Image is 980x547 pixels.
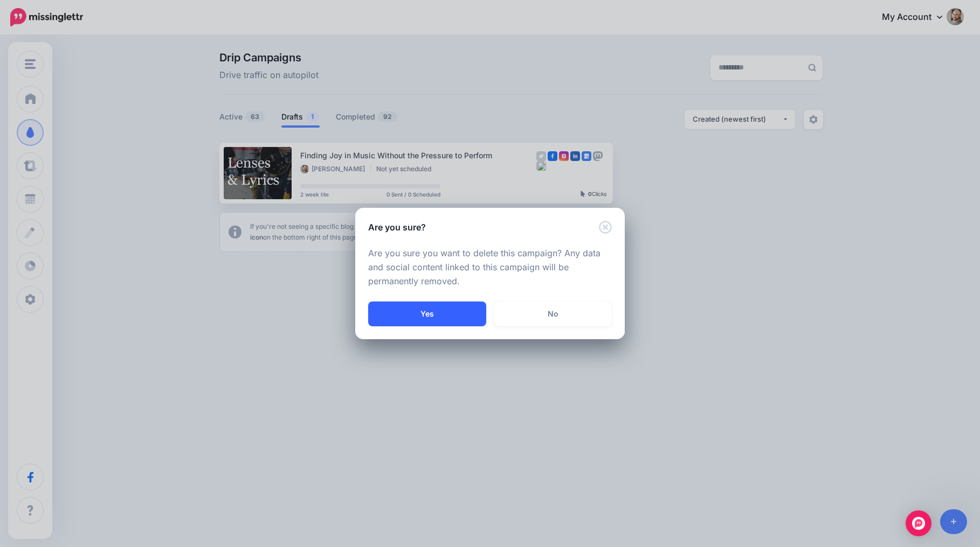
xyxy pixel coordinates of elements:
button: Yes [368,301,486,326]
h5: Are you sure? [368,221,426,234]
div: Open Intercom Messenger [906,510,931,536]
a: No [494,301,612,326]
button: Close [599,221,612,234]
p: Are you sure you want to delete this campaign? Any data and social content linked to this campaig... [368,247,612,289]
